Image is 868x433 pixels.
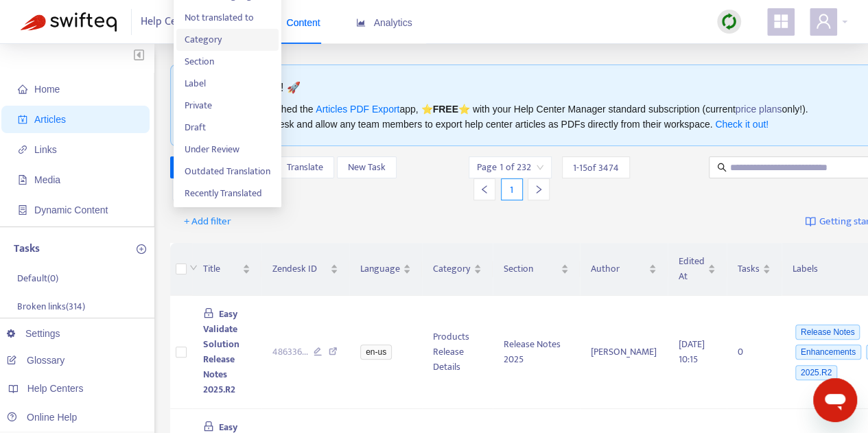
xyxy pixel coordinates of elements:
[203,306,239,397] span: Easy Validate Solution Release Notes 2025.R2
[18,205,27,215] span: container
[7,328,60,339] a: Settings
[269,17,320,28] span: Content
[203,261,239,277] span: Title
[184,213,231,230] span: + Add filter
[14,241,40,257] p: Tasks
[773,13,789,30] span: appstore
[185,186,270,201] span: Recently Translated
[493,243,580,296] th: Section
[580,296,668,409] td: [PERSON_NAME]
[287,160,323,175] span: Translate
[795,344,861,360] span: Enhancements
[141,9,238,35] span: Help Center Manager
[480,185,489,194] span: left
[815,13,832,30] span: user
[34,84,60,95] span: Home
[18,145,27,154] span: link
[501,178,523,200] div: 1
[534,185,543,194] span: right
[668,243,727,296] th: Edited At
[504,261,558,277] span: Section
[7,412,77,423] a: Online Help
[203,307,214,318] span: lock
[261,243,350,296] th: Zendesk ID
[805,216,816,227] img: image-link
[679,336,705,367] span: [DATE] 10:15
[185,32,270,47] span: Category
[349,243,422,296] th: Language
[795,325,860,340] span: Release Notes
[348,160,386,175] span: New Task
[736,104,782,115] a: price plans
[18,115,27,124] span: account-book
[738,261,760,277] span: Tasks
[591,261,646,277] span: Author
[360,344,392,360] span: en-us
[727,296,782,409] td: 0
[203,421,214,432] span: lock
[17,299,85,314] p: Broken links ( 314 )
[272,344,308,360] span: 486336 ...
[185,54,270,69] span: Section
[34,204,108,215] span: Dynamic Content
[185,10,270,25] span: Not translated to
[356,17,412,28] span: Analytics
[316,104,399,115] a: Articles PDF Export
[192,243,261,296] th: Title
[174,211,242,233] button: + Add filter
[34,144,57,155] span: Links
[580,243,668,296] th: Author
[7,355,64,366] a: Glossary
[493,296,580,409] td: Release Notes 2025
[272,261,328,277] span: Zendesk ID
[185,76,270,91] span: Label
[18,84,27,94] span: home
[573,161,619,175] span: 1 - 15 of 3474
[432,104,458,115] b: FREE
[356,18,366,27] span: area-chart
[720,13,738,30] img: sync.dc5367851b00ba804db3.png
[172,178,253,200] button: Bulk Actionsdown
[727,243,782,296] th: Tasks
[422,296,493,409] td: Products Release Details
[715,119,769,130] a: Check it out!
[422,243,493,296] th: Category
[185,164,270,179] span: Outdated Translation
[795,365,837,380] span: 2025.R2
[360,261,400,277] span: Language
[17,271,58,285] p: Default ( 0 )
[813,378,857,422] iframe: Bouton de lancement de la fenêtre de messagerie
[337,156,397,178] button: New Task
[18,175,27,185] span: file-image
[189,264,198,272] span: down
[21,12,117,32] img: Swifteq
[433,261,471,277] span: Category
[27,383,84,394] span: Help Centers
[276,156,334,178] button: Translate
[137,244,146,254] span: plus-circle
[185,120,270,135] span: Draft
[679,254,705,284] span: Edited At
[717,163,727,172] span: search
[185,98,270,113] span: Private
[34,174,60,185] span: Media
[185,142,270,157] span: Under Review
[170,156,218,178] button: Export
[34,114,66,125] span: Articles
